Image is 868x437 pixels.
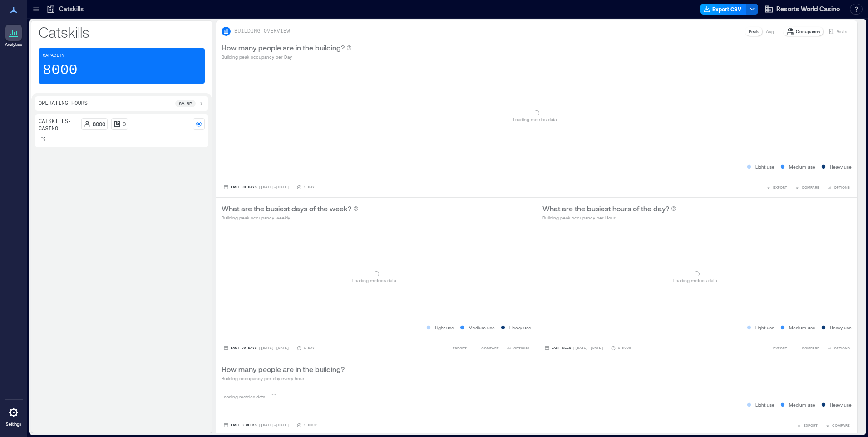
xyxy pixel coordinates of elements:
p: BUILDING OVERVIEW [234,28,290,35]
p: Building occupancy per day every hour [222,375,345,382]
span: EXPORT [773,345,787,351]
a: Settings [3,402,25,430]
button: OPTIONS [825,183,852,192]
p: Loading metrics data ... [352,277,400,284]
span: COMPARE [802,345,819,351]
p: Heavy use [830,401,852,408]
p: Loading metrics data ... [222,393,269,400]
button: EXPORT [444,343,469,353]
button: Export CSV [700,4,747,15]
button: EXPORT [764,183,789,192]
p: Capacity [43,52,64,60]
button: Last 3 Weeks |[DATE]-[DATE] [222,421,291,430]
p: Settings [6,422,21,427]
p: What are the busiest hours of the day? [542,203,669,214]
span: Resorts World Casino [776,5,840,14]
p: 8a - 6p [179,100,192,107]
p: Medium use [789,401,815,408]
p: Catskills [59,5,84,14]
p: Analytics [5,42,22,47]
button: EXPORT [794,421,819,430]
p: 0 [123,120,126,128]
p: 8000 [93,120,105,128]
p: Light use [755,163,774,170]
button: Resorts World Casino [762,2,843,16]
span: OPTIONS [834,345,850,351]
p: Heavy use [509,324,531,331]
span: OPTIONS [513,345,529,351]
span: EXPORT [804,422,818,428]
p: Peak [749,28,759,35]
p: Loading metrics data ... [513,116,561,123]
button: Last Week |[DATE]-[DATE] [542,343,605,353]
button: Last 90 Days |[DATE]-[DATE] [222,343,291,353]
p: Operating Hours [39,100,88,107]
p: 8000 [43,61,78,79]
p: Loading metrics data ... [673,277,721,284]
a: Analytics [2,22,25,50]
p: Building peak occupancy weekly [222,214,359,221]
p: Light use [755,324,774,331]
p: Medium use [469,324,495,331]
p: Visits [837,28,847,35]
span: COMPARE [481,345,499,351]
p: Catskills- Casino [39,118,78,133]
p: Catskills [39,23,205,41]
button: COMPARE [793,343,821,353]
p: Light use [435,324,454,331]
button: COMPARE [823,421,852,430]
button: EXPORT [764,343,789,353]
button: Last 90 Days |[DATE]-[DATE] [222,183,291,192]
p: Light use [755,401,774,408]
p: 1 Hour [618,345,631,351]
p: 1 Hour [304,422,317,428]
p: Medium use [789,324,815,331]
span: OPTIONS [834,184,850,190]
button: COMPARE [793,183,821,192]
p: 1 Day [304,345,315,351]
p: Heavy use [830,163,852,170]
button: OPTIONS [825,343,852,353]
p: 1 Day [304,184,315,190]
p: Heavy use [830,324,852,331]
button: COMPARE [472,343,501,353]
p: Avg [766,28,774,35]
span: EXPORT [773,184,787,190]
p: Building peak occupancy per Day [222,53,352,60]
p: How many people are in the building? [222,364,345,375]
p: What are the busiest days of the week? [222,203,351,214]
span: COMPARE [802,184,819,190]
button: OPTIONS [504,343,531,353]
p: How many people are in the building? [222,42,345,53]
span: EXPORT [453,345,467,351]
p: Building peak occupancy per Hour [542,214,676,221]
p: Medium use [789,163,815,170]
span: COMPARE [832,422,850,428]
p: Occupancy [796,28,820,35]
